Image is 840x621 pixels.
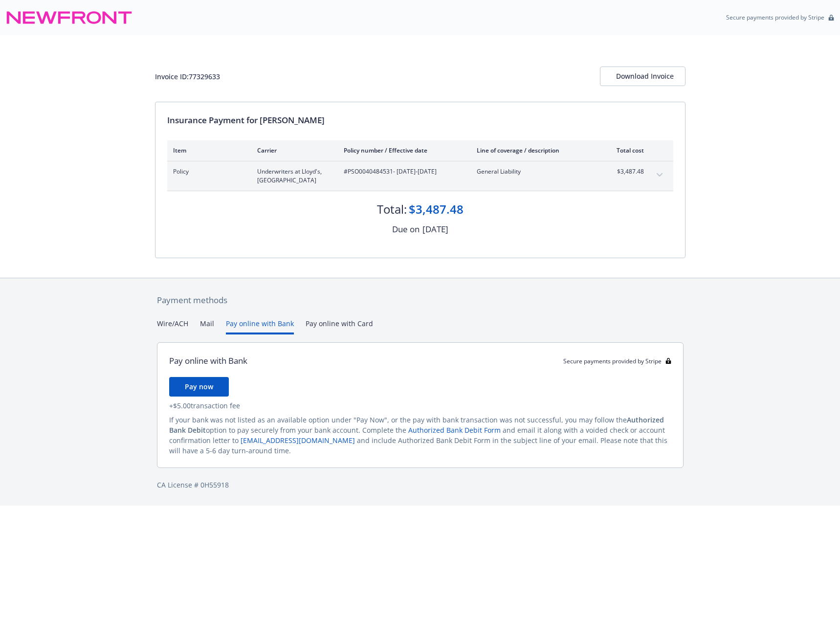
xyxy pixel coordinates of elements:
[600,67,685,86] button: Download Invoice
[169,400,671,411] div: + $5.00 transaction fee
[257,146,328,155] div: Carrier
[344,146,461,155] div: Policy number / Effective date
[306,318,373,334] button: Pay online with Card
[185,382,213,391] span: Pay now
[409,201,464,218] div: $3,487.48
[377,201,407,218] div: Total:
[200,318,214,334] button: Mail
[392,223,420,236] div: Due on
[344,167,461,176] span: #PSO0040484531 - [DATE]-[DATE]
[173,146,242,155] div: Item
[167,161,673,191] div: PolicyUnderwriters at Lloyd's, [GEOGRAPHIC_DATA]#PSO0040484531- [DATE]-[DATE]General Liability$3,...
[157,294,684,307] div: Payment methods
[157,480,684,490] div: CA License # 0H55918
[226,318,294,334] button: Pay online with Bank
[257,167,328,185] span: Underwriters at Lloyd's, [GEOGRAPHIC_DATA]
[477,146,592,155] div: Line of coverage / description
[477,167,592,176] span: General Liability
[616,67,669,86] div: Download Invoice
[169,355,247,367] div: Pay online with Bank
[607,167,644,176] span: $3,487.48
[169,377,229,397] button: Pay now
[169,415,664,435] span: Authorized Bank Debit
[422,223,448,236] div: [DATE]
[155,71,220,82] div: Invoice ID: 77329633
[652,167,667,183] button: expand content
[167,114,673,127] div: Insurance Payment for [PERSON_NAME]
[169,415,671,456] div: If your bank was not listed as an available option under "Pay Now", or the pay with bank transact...
[726,13,824,22] p: Secure payments provided by Stripe
[607,146,644,155] div: Total cost
[563,357,671,365] div: Secure payments provided by Stripe
[408,425,501,435] a: Authorized Bank Debit Form
[173,167,242,176] span: Policy
[157,318,188,334] button: Wire/ACH
[241,436,355,445] a: [EMAIL_ADDRESS][DOMAIN_NAME]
